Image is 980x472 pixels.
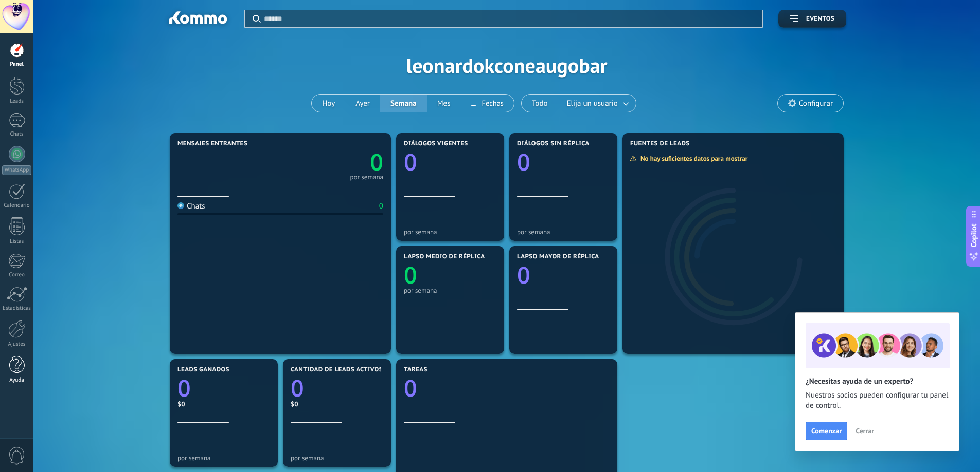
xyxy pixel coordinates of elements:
button: Semana [380,95,427,112]
div: Ajustes [2,341,32,348]
text: 0 [291,372,304,404]
div: Correo [2,272,32,278]
div: Panel [2,61,32,68]
div: 0 [379,201,383,211]
div: Estadísticas [2,305,32,312]
span: Lapso medio de réplica [404,253,485,260]
div: Chats [2,131,32,138]
div: $0 [177,400,270,408]
span: Cantidad de leads activos [291,366,383,373]
span: Comenzar [811,427,842,435]
div: Chats [177,201,205,211]
span: Eventos [806,15,834,23]
span: Lapso mayor de réplica [517,253,599,260]
button: Ayer [345,95,380,112]
text: 0 [404,146,417,178]
a: 0 [177,372,270,404]
div: Listas [2,238,32,245]
div: Calendario [2,202,32,209]
div: por semana [404,228,496,236]
text: 0 [404,372,417,404]
span: Elija un usuario [565,97,620,110]
h2: ¿Necesitas ayuda de un experto? [806,376,949,386]
div: por semana [177,454,270,462]
button: Mes [427,95,461,112]
span: Diálogos vigentes [404,140,468,147]
span: Nuestros socios pueden configurar tu panel de control. [806,390,949,411]
div: WhatsApp [2,165,31,175]
span: Copilot [969,223,979,247]
button: Todo [522,95,558,112]
text: 0 [517,259,530,291]
span: Leads ganados [177,366,229,373]
div: No hay suficientes datos para mostrar [630,154,755,163]
img: Chats [177,202,184,209]
span: Tareas [404,366,427,373]
button: Comenzar [806,422,847,440]
span: Diálogos sin réplica [517,140,590,147]
text: 0 [177,372,191,404]
div: $0 [291,400,383,408]
div: por semana [404,287,496,294]
span: Mensajes entrantes [177,140,247,147]
span: Configurar [799,99,833,108]
div: por semana [350,175,383,180]
button: Cerrar [851,423,879,439]
button: Elija un usuario [558,95,636,112]
button: Fechas [460,95,513,112]
button: Eventos [778,10,846,28]
a: 0 [280,146,383,178]
div: por semana [517,228,610,236]
text: 0 [370,146,383,178]
span: Fuentes de leads [630,140,690,147]
div: Ayuda [2,377,32,384]
div: por semana [291,454,383,462]
text: 0 [517,146,530,178]
button: Hoy [312,95,345,112]
div: Leads [2,98,32,105]
span: Cerrar [856,427,874,435]
text: 0 [404,259,417,291]
a: 0 [404,372,610,404]
a: 0 [291,372,383,404]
